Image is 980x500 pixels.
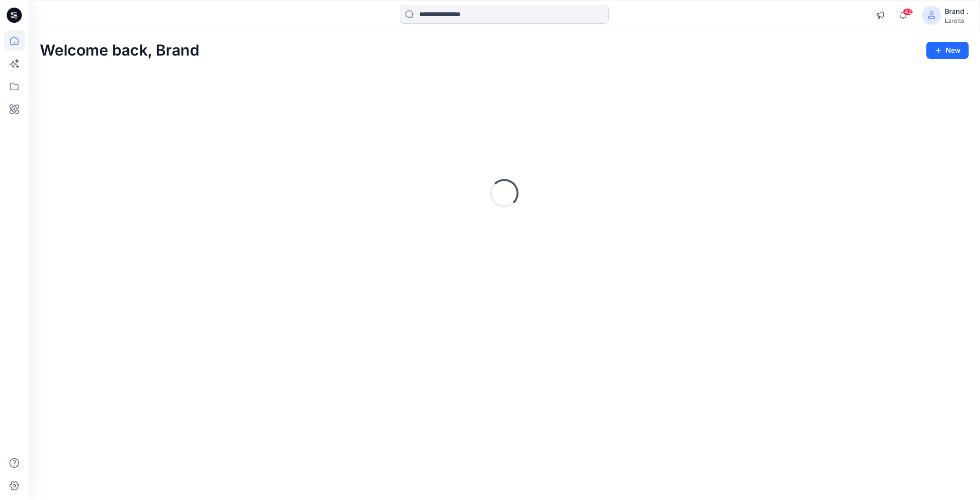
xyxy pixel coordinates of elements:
[40,42,199,59] h2: Welcome back, Brand
[928,11,935,19] svg: avatar
[903,8,913,16] span: 42
[945,17,968,24] div: Laretto
[926,42,969,59] button: New
[945,6,968,17] div: Brand .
